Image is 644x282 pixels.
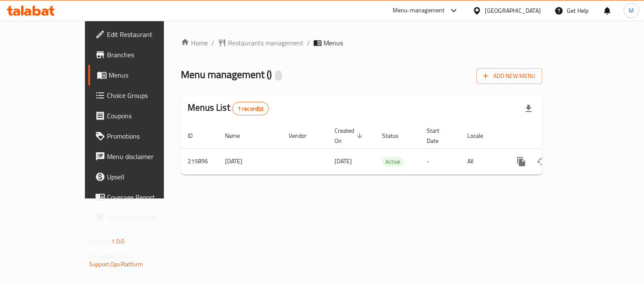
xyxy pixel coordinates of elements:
td: All [461,148,504,174]
td: - [420,148,461,174]
span: Branches [107,50,186,60]
div: Active [382,156,404,167]
span: Version: [89,236,110,247]
span: Get support on: [89,250,128,261]
a: Upsell [88,167,192,187]
div: Total records count [232,102,269,115]
a: Edit Restaurant [88,24,192,45]
span: Restaurants management [228,38,304,48]
span: Promotions [107,131,186,141]
span: Menus [109,70,186,80]
span: Start Date [427,126,450,146]
div: [GEOGRAPHIC_DATA] [485,6,541,15]
span: Locale [467,131,494,141]
span: Status [382,131,410,141]
span: M [629,6,634,15]
span: Coverage Report [107,192,186,202]
nav: breadcrumb [181,38,542,48]
a: Menus [88,65,192,85]
li: / [307,38,310,48]
span: Add New Menu [483,71,535,81]
a: Choice Groups [88,85,192,106]
span: Vendor [289,131,318,141]
span: ID [188,131,204,141]
button: more [511,151,532,172]
span: Coupons [107,111,186,121]
a: Menu disclaimer [88,146,192,167]
span: Upsell [107,172,186,182]
a: Coverage Report [88,187,192,207]
span: 1 record(s) [233,105,269,113]
span: Active [382,157,404,167]
span: Edit Restaurant [107,29,186,39]
a: Coupons [88,106,192,126]
div: Menu-management [393,6,445,16]
table: enhanced table [181,123,599,175]
div: Export file [518,98,539,119]
td: 215896 [181,148,218,174]
span: Created On [335,126,365,146]
a: Grocery Checklist [88,207,192,228]
span: Choice Groups [107,90,186,101]
span: [DATE] [335,156,352,167]
a: Restaurants management [218,38,304,48]
h2: Menus List [188,101,269,115]
span: 1.0.0 [111,236,124,247]
a: Branches [88,45,192,65]
span: Menu management ( ) [181,65,272,84]
a: Support.OpsPlatform [89,259,143,270]
span: Grocery Checklist [107,212,186,223]
a: Home [181,38,208,48]
button: Add New Menu [476,68,542,84]
span: Name [225,131,251,141]
li: / [211,38,214,48]
span: Menus [323,38,343,48]
td: [DATE] [218,148,282,174]
a: Promotions [88,126,192,146]
th: Actions [504,123,599,149]
span: Menu disclaimer [107,151,186,162]
button: Change Status [532,151,552,172]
